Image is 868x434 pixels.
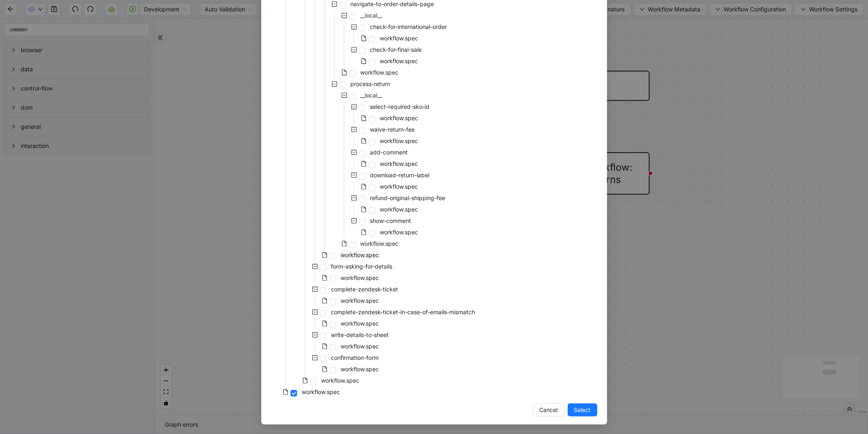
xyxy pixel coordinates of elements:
[332,1,337,7] span: minus-square
[330,330,391,340] span: write-details-to-sheet
[351,150,357,155] span: minus-square
[302,388,340,395] span: workflow.spec
[351,24,357,30] span: minus-square
[378,33,420,43] span: workflow.spec
[320,376,361,386] span: workflow.spec
[361,92,383,99] span: __local__
[378,113,420,123] span: workflow.spec
[369,45,424,55] span: check-for-final-sale
[351,104,357,110] span: minus-square
[369,102,431,112] span: select-required-sku-id
[341,320,379,327] span: workflow.spec
[370,103,430,110] span: select-required-sku-id
[533,403,564,416] button: Cancel
[312,332,318,338] span: minus-square
[361,229,367,235] span: file
[312,309,318,315] span: minus-square
[351,47,357,53] span: minus-square
[370,126,415,133] span: waive-return-fee
[339,364,381,374] span: workflow.spec
[359,90,384,100] span: __local__
[378,136,420,146] span: workflow.spec
[312,355,318,361] span: minus-square
[378,159,420,169] span: workflow.spec
[378,56,420,66] span: workflow.spec
[361,12,383,19] span: __local__
[370,172,430,178] span: download-return-label
[322,275,328,281] span: file
[341,13,347,18] span: minus-square
[369,148,410,157] span: add-comment
[330,262,394,271] span: form-asking-for-details
[370,23,447,30] span: check-for-international-order
[359,239,400,249] span: workflow.spec
[380,137,418,144] span: workflow.spec
[349,79,392,89] span: process-return
[380,229,418,236] span: workflow.spec
[341,241,347,247] span: file
[332,81,337,87] span: minus-square
[380,35,418,42] span: workflow.spec
[361,207,367,212] span: file
[330,353,380,363] span: confirmation-form
[361,184,367,189] span: file
[322,366,328,372] span: file
[341,297,379,304] span: workflow.spec
[361,58,367,64] span: file
[339,250,381,260] span: workflow.spec
[380,115,418,121] span: workflow.spec
[369,193,447,203] span: refund-original-shipping-fee
[322,321,328,326] span: file
[351,127,357,132] span: minus-square
[312,264,318,269] span: minus-square
[312,286,318,292] span: minus-square
[331,354,379,361] span: confirmation-form
[330,307,477,317] span: complete-zendesk-ticket-in-case-of-emails-mismatch
[300,387,342,397] span: workflow.spec
[331,308,475,315] span: complete-zendesk-ticket-in-case-of-emails-mismatch
[341,274,379,281] span: workflow.spec
[361,69,399,76] span: workflow.spec
[370,194,446,201] span: refund-original-shipping-fee
[341,251,379,258] span: workflow.spec
[540,405,558,414] span: Cancel
[359,68,400,77] span: workflow.spec
[322,298,328,304] span: file
[322,252,328,258] span: file
[380,183,418,190] span: workflow.spec
[339,296,381,306] span: workflow.spec
[331,263,393,270] span: form-asking-for-details
[361,138,367,144] span: file
[380,206,418,213] span: workflow.spec
[370,46,422,53] span: check-for-final-sale
[370,149,408,156] span: add-comment
[341,93,347,98] span: minus-square
[330,284,400,294] span: complete-zendesk-ticket
[331,286,398,293] span: complete-zendesk-ticket
[351,218,357,224] span: minus-square
[380,57,418,64] span: workflow.spec
[370,217,411,224] span: show-comment
[378,182,420,192] span: workflow.spec
[369,216,413,226] span: show-comment
[378,227,420,237] span: workflow.spec
[351,195,357,201] span: minus-square
[341,366,379,372] span: workflow.spec
[361,161,367,167] span: file
[369,125,417,134] span: waive-return-fee
[331,331,389,338] span: write-details-to-sheet
[378,205,420,214] span: workflow.spec
[351,0,434,7] span: navigate-to-order-details-page
[369,170,431,180] span: download-return-label
[369,22,449,32] span: check-for-international-order
[321,377,360,384] span: workflow.spec
[361,240,399,247] span: workflow.spec
[361,115,367,121] span: file
[339,341,381,351] span: workflow.spec
[351,172,357,178] span: minus-square
[380,160,418,167] span: workflow.spec
[568,403,597,416] button: Select
[302,378,308,383] span: file
[322,344,328,349] span: file
[574,405,591,414] span: Select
